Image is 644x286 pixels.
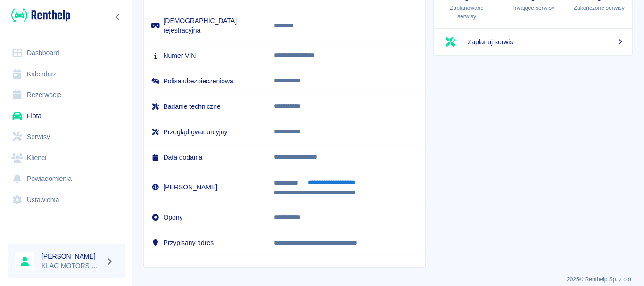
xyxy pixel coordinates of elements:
button: Zwiń nawigację [111,11,125,23]
h6: Data dodania [151,153,259,162]
a: Dashboard [8,42,125,64]
p: 2025 © Renthelp Sp. z o.o. [143,275,633,284]
h6: Przypisany adres [151,238,259,247]
p: Zaplanowane serwisy [441,4,492,21]
a: Rezerwacje [8,84,125,106]
h6: Numer VIN [151,51,259,60]
h6: [PERSON_NAME] [41,252,102,261]
a: Renthelp logo [8,8,70,23]
a: Zaplanuj serwis [434,29,632,55]
h6: Przegląd gwarancyjny [151,127,259,137]
p: KLAG MOTORS Rent a Car [41,261,102,271]
span: Zaplanuj serwis [468,37,625,47]
a: Kalendarz [8,64,125,85]
a: Flota [8,106,125,127]
h6: Opony [151,212,259,222]
a: Ustawienia [8,189,125,211]
p: Zakończone serwisy [574,4,625,12]
h6: [DEMOGRAPHIC_DATA] rejestracyjna [151,16,259,35]
p: Trwające serwisy [507,4,558,12]
h6: Polisa ubezpieczeniowa [151,76,259,86]
h6: [PERSON_NAME] [151,182,259,192]
a: Klienci [8,147,125,169]
a: Powiadomienia [8,168,125,189]
a: Serwisy [8,126,125,147]
h6: Badanie techniczne [151,102,259,111]
img: Renthelp logo [11,8,70,23]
